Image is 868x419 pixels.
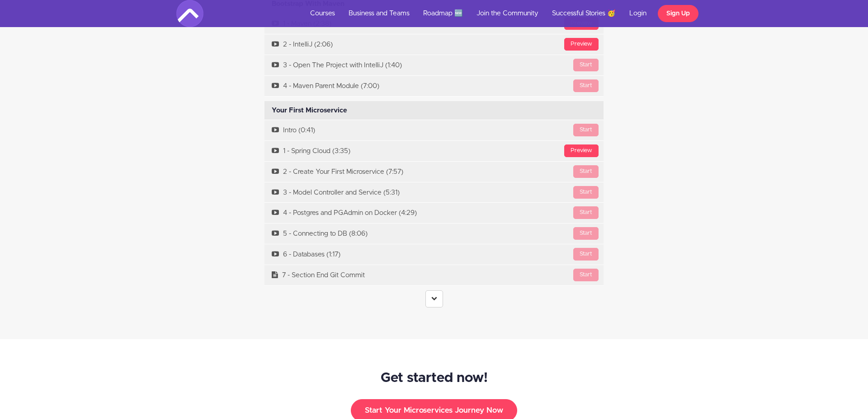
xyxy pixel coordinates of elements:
[573,227,599,240] div: Start
[573,59,599,71] div: Start
[573,206,599,219] div: Start
[264,244,604,265] a: Start6 - Databases (1:17)
[264,265,604,285] a: Start7 - Section End Git Commit
[573,248,599,261] div: Start
[264,141,604,161] a: Preview1 - Spring Cloud (3:35)
[264,34,604,55] a: Preview2 - IntelliJ (2:06)
[264,203,604,223] a: Start4 - Postgres and PGAdmin on Docker (4:29)
[264,223,604,244] a: Start5 - Connecting to DB (8:06)
[264,182,604,203] a: Start3 - Model Controller and Service (5:31)
[564,38,599,51] div: Preview
[264,101,604,120] div: Your First Microservice
[658,5,698,22] a: Sign Up
[573,79,599,92] div: Start
[573,165,599,178] div: Start
[573,124,599,136] div: Start
[264,76,604,96] a: Start4 - Maven Parent Module (7:00)
[264,55,604,75] a: Start3 - Open The Project with IntelliJ (1:40)
[573,186,599,199] div: Start
[564,144,599,157] div: Preview
[573,269,599,281] div: Start
[264,162,604,182] a: Start2 - Create Your First Microservice (7:57)
[264,120,604,140] a: StartIntro (0:41)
